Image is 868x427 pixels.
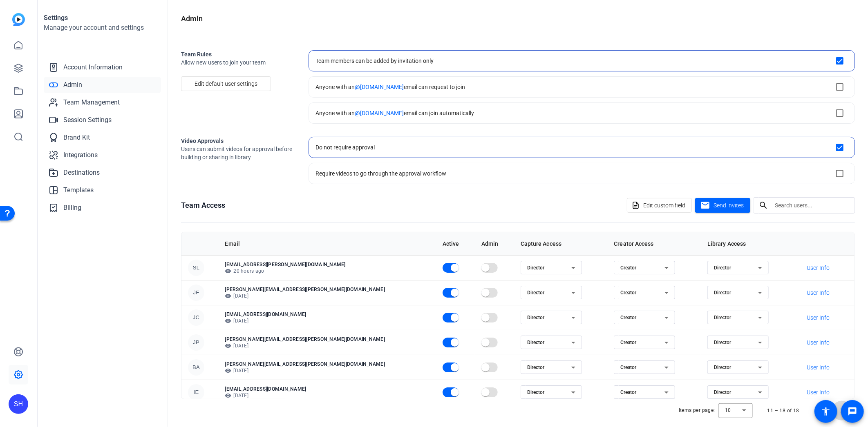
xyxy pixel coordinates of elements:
div: SL [188,260,204,276]
span: Director [714,389,731,395]
h2: Manage your account and settings [44,23,161,33]
p: [EMAIL_ADDRESS][DOMAIN_NAME] [225,311,429,318]
span: Creator [620,265,636,271]
div: JP [188,334,204,351]
span: Edit default user settings [195,76,257,91]
span: Creator [620,389,636,395]
span: Team Management [63,98,120,107]
p: [EMAIL_ADDRESS][DOMAIN_NAME] [225,386,429,392]
button: User Info [801,385,836,400]
th: Creator Access [607,232,701,255]
span: Creator [620,340,636,345]
p: [DATE] [225,293,429,299]
span: Director [527,389,544,395]
mat-icon: visibility [225,318,231,324]
button: Previous page [812,401,832,420]
span: User Info [807,388,830,396]
div: Anyone with an email can request to join [315,83,465,91]
mat-icon: visibility [225,392,231,399]
span: User Info [807,338,830,347]
span: Destinations [63,168,100,178]
input: Search users... [775,200,848,210]
span: Director [714,315,731,320]
button: User Info [801,285,836,300]
div: JC [188,309,204,326]
mat-icon: message [848,407,857,416]
th: Active [436,232,475,255]
span: Brand Kit [63,133,90,142]
a: Admin [44,77,161,93]
a: Account Information [44,59,161,76]
mat-icon: accessibility [821,407,831,416]
th: Capture Access [514,232,608,255]
button: Edit custom field [627,198,692,213]
span: Director [527,265,544,271]
mat-icon: mail [700,200,710,211]
th: Email [218,232,436,255]
p: [PERSON_NAME][EMAIL_ADDRESS][PERSON_NAME][DOMAIN_NAME] [225,336,429,342]
div: Team members can be added by invitation only [315,57,434,65]
mat-icon: search [754,200,773,210]
mat-icon: visibility [225,367,231,374]
span: Edit custom field [643,198,685,213]
th: Admin [475,232,514,255]
button: Edit default user settings [181,76,271,91]
th: Library Access [701,232,794,255]
button: User Info [801,335,836,350]
a: Brand Kit [44,129,161,146]
h2: Video Approvals [181,137,295,145]
a: Integrations [44,147,161,163]
div: Items per page: [679,406,715,414]
p: [DATE] [225,367,429,374]
p: 20 hours ago [225,268,429,274]
span: Billing [63,203,81,213]
a: Billing [44,200,161,216]
mat-icon: visibility [225,293,231,299]
div: BA [188,359,204,376]
span: Director [527,365,544,370]
span: Director [527,315,544,320]
p: [DATE] [225,318,429,324]
div: IE [188,384,204,400]
div: 11 – 18 of 18 [767,407,799,415]
span: @[DOMAIN_NAME] [355,110,404,116]
span: Creator [620,365,636,370]
span: User Info [807,264,830,272]
span: Allow new users to join your team [181,58,295,67]
h2: Team Rules [181,50,295,58]
span: Creator [620,315,636,320]
button: Send invites [695,198,750,213]
span: Director [714,265,731,271]
h1: Admin [181,13,203,24]
div: Anyone with an email can join automatically [315,109,474,117]
span: User Info [807,289,830,297]
mat-icon: visibility [225,268,231,274]
span: Templates [63,185,94,195]
p: [DATE] [225,392,429,399]
div: JF [188,285,204,301]
img: blue-gradient.svg [12,13,25,26]
span: Director [527,290,544,296]
span: Integrations [63,150,98,160]
h1: Settings [44,13,161,23]
span: Account Information [63,62,123,72]
div: Require videos to go through the approval workflow [315,169,446,178]
p: [DATE] [225,342,429,349]
a: Templates [44,182,161,198]
a: Team Management [44,94,161,111]
span: Director [527,340,544,345]
mat-icon: visibility [225,342,231,349]
p: [PERSON_NAME][EMAIL_ADDRESS][PERSON_NAME][DOMAIN_NAME] [225,286,429,293]
p: [PERSON_NAME][EMAIL_ADDRESS][PERSON_NAME][DOMAIN_NAME] [225,361,429,367]
span: User Info [807,314,830,322]
span: Director [714,365,731,370]
span: Creator [620,290,636,296]
p: [EMAIL_ADDRESS][PERSON_NAME][DOMAIN_NAME] [225,261,429,268]
span: Users can submit videos for approval before building or sharing in library [181,145,295,161]
span: Director [714,340,731,345]
h1: Team Access [181,200,225,211]
span: Send invites [714,201,744,210]
span: Director [714,290,731,296]
span: User Info [807,363,830,371]
span: Session Settings [63,115,112,125]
